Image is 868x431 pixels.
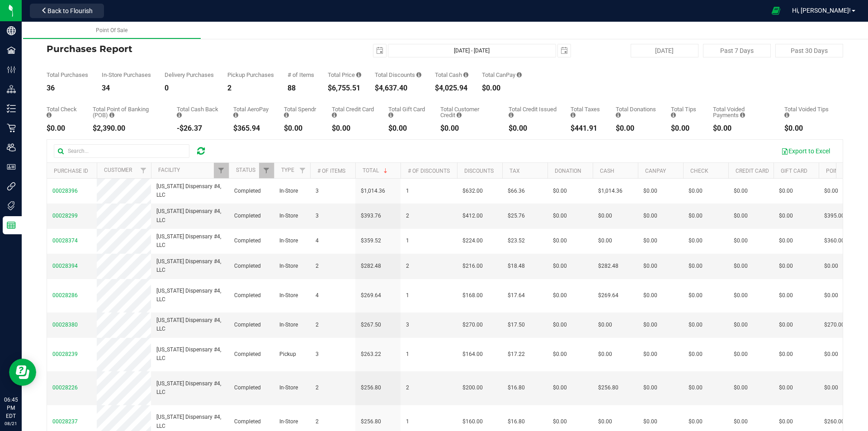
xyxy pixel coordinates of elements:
div: $0.00 [284,125,318,132]
span: 00028299 [52,213,78,219]
span: 2 [316,384,319,392]
span: 2 [406,212,409,220]
span: $0.00 [779,212,793,220]
span: 00028394 [52,263,78,269]
span: $0.00 [553,262,567,270]
span: 2 [316,321,319,329]
span: In-Store [279,262,298,270]
span: $216.00 [462,262,483,270]
span: 2 [316,262,319,270]
div: $4,025.94 [435,85,468,92]
span: $256.80 [361,384,381,392]
i: Sum of the successful, non-voided credit card payment transactions for all purchases in the date ... [332,112,337,118]
span: In-Store [279,417,298,426]
span: Completed [234,417,261,426]
span: $0.00 [689,350,703,359]
span: $0.00 [779,417,793,426]
span: $0.00 [553,350,567,359]
span: Pickup [279,350,296,359]
inline-svg: Inventory [7,104,16,113]
span: $200.00 [462,384,483,392]
a: Credit Card [736,168,769,174]
span: $0.00 [734,187,748,195]
span: 3 [316,350,319,359]
span: $0.00 [553,321,567,329]
span: [US_STATE] Dispensary #4, LLC [156,257,223,275]
div: $365.94 [233,125,270,132]
a: Gift Card [781,168,807,174]
i: Sum of the successful, non-voided cash payment transactions for all purchases in the date range. ... [463,72,468,78]
span: 00028380 [52,322,78,328]
div: Total Customer Credit [440,106,495,118]
span: Completed [234,384,261,392]
button: [DATE] [631,44,698,57]
span: [US_STATE] Dispensary #4, LLC [156,232,223,250]
span: $0.00 [779,291,793,300]
inline-svg: Facilities [7,46,16,55]
span: $0.00 [824,384,838,392]
span: $0.00 [779,237,793,245]
span: $632.00 [462,187,483,195]
span: $0.00 [598,237,612,245]
div: Total CanPay [482,72,522,78]
div: 88 [288,85,314,92]
span: $0.00 [689,187,703,195]
span: $0.00 [643,262,657,270]
i: Sum of all tips added to successful, non-voided payments for all purchases in the date range. [671,112,676,118]
div: $0.00 [616,125,657,132]
i: Sum of the successful, non-voided CanPay payment transactions for all purchases in the date range. [517,72,522,78]
i: Sum of the discount values applied to the all purchases in the date range. [416,72,421,78]
div: $0.00 [440,125,495,132]
span: Completed [234,237,261,245]
button: Past 30 Days [775,44,843,57]
div: 34 [102,85,151,92]
span: $269.64 [361,291,381,300]
span: $18.48 [508,262,525,270]
i: Sum of the total taxes for all purchases in the date range. [571,112,576,118]
span: $0.00 [779,384,793,392]
span: select [373,44,386,57]
a: Filter [295,163,310,178]
span: In-Store [279,291,298,300]
div: Total Price [328,72,361,78]
span: Back to Flourish [47,7,93,14]
span: $269.64 [598,291,618,300]
a: Type [281,167,294,173]
span: Completed [234,321,261,329]
span: 00028239 [52,351,78,357]
div: Total Credit Issued [509,106,557,118]
span: $17.22 [508,350,525,359]
span: 1 [406,417,409,426]
span: Completed [234,350,261,359]
div: Total Taxes [571,106,602,118]
a: Cash [600,168,614,174]
span: [US_STATE] Dispensary #4, LLC [156,207,223,224]
span: $0.00 [734,237,748,245]
inline-svg: Integrations [7,182,16,191]
span: In-Store [279,187,298,195]
span: $0.00 [689,212,703,220]
span: $0.00 [689,417,703,426]
span: $1,014.36 [598,187,623,195]
span: $0.00 [779,350,793,359]
i: Sum of all round-up-to-next-dollar total price adjustments for all purchases in the date range. [616,112,621,118]
input: Search... [54,144,189,158]
span: $17.64 [508,291,525,300]
span: 1 [406,350,409,359]
span: 2 [406,262,409,270]
span: $260.00 [824,417,844,426]
a: Filter [259,163,274,178]
span: $0.00 [643,291,657,300]
span: $25.76 [508,212,525,220]
div: -$26.37 [177,125,220,132]
span: $0.00 [824,350,838,359]
div: In-Store Purchases [102,72,151,78]
span: Completed [234,212,261,220]
span: $164.00 [462,350,483,359]
span: 4 [316,237,319,245]
span: 1 [406,187,409,195]
p: 08/21 [4,420,18,427]
div: $0.00 [671,125,699,132]
span: $0.00 [689,262,703,270]
div: Total Voided Tips [784,106,830,118]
